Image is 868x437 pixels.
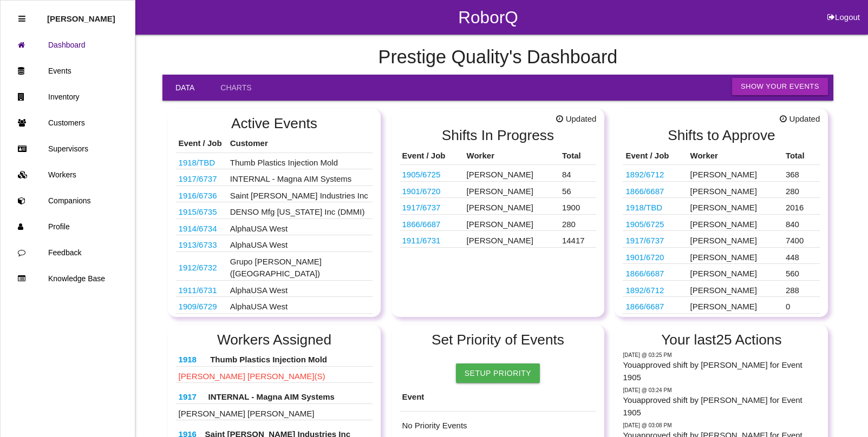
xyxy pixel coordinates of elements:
[227,235,373,252] td: AlphaUSA West
[688,297,783,314] td: [PERSON_NAME]
[176,388,206,403] th: 2002007; 2002021
[623,332,820,348] h2: Your last 25 Actions
[402,220,441,229] a: 1866/6687
[176,332,373,348] h2: Workers Assigned
[179,240,217,249] a: 1913/6733
[400,231,597,248] tr: F17630B
[623,359,820,383] p: You approved shift by [PERSON_NAME] for Event 1905
[176,280,227,297] td: F17630B
[783,313,820,330] td: 1368
[402,236,441,245] a: 1911/6731
[176,135,227,153] th: Event / Job
[1,214,135,240] a: Profile
[559,147,596,165] th: Total
[400,147,464,165] th: Event / Job
[179,355,197,364] a: 1918
[176,219,227,235] td: S2700-00
[623,280,820,297] tr: 68427781AA; 68340793AA
[783,198,820,215] td: 2016
[402,170,441,179] a: 1905/6725
[559,198,596,215] td: 1900
[559,181,596,198] td: 56
[783,147,820,165] th: Total
[456,363,540,383] a: Setup Priority
[783,231,820,248] td: 7400
[400,181,464,198] td: PJ6B S045A76 AG3JA6
[176,366,373,383] td: [PERSON_NAME] [PERSON_NAME] (S)
[176,186,227,202] td: 68403783AB
[783,247,820,264] td: 448
[179,207,217,216] a: 1915/6735
[227,186,373,202] td: Saint [PERSON_NAME] Industries Inc
[179,158,216,167] a: 1918/TBD
[400,198,464,215] td: 2002007; 2002021
[780,113,820,125] span: Updated
[227,313,373,330] td: L&L Products
[623,181,820,198] tr: 68546289AB (@ Magna AIM)
[179,263,217,272] a: 1912/6732
[179,286,217,295] a: 1911/6731
[227,251,373,280] td: Grupo [PERSON_NAME] ([GEOGRAPHIC_DATA])
[176,297,227,314] td: S2066-00
[207,75,264,101] a: Charts
[783,280,820,297] td: 288
[179,302,217,311] a: 1909/6729
[400,383,597,412] th: Event
[227,135,373,153] th: Customer
[1,188,135,214] a: Companions
[400,198,597,215] tr: 2002007; 2002021
[783,165,820,182] td: 368
[688,181,783,198] td: [PERSON_NAME]
[625,170,664,179] a: 1892/6712
[623,165,820,182] tr: 68427781AA; 68340793AA
[1,162,135,188] a: Workers
[176,351,208,366] th: CK41-V101W20
[227,219,373,235] td: AlphaUSA West
[783,264,820,281] td: 560
[783,297,820,314] td: 0
[400,165,597,182] tr: 10301666
[402,203,441,212] a: 1917/6737
[1,84,135,110] a: Inventory
[783,181,820,198] td: 280
[464,231,559,248] td: [PERSON_NAME]
[464,165,559,182] td: [PERSON_NAME]
[179,191,217,200] a: 1916/6736
[556,113,596,125] span: Updated
[623,247,820,264] tr: PJ6B S045A76 AG3JA6
[1,266,135,292] a: Knowledge Base
[688,247,783,264] td: [PERSON_NAME]
[1,110,135,136] a: Customers
[400,332,597,348] h2: Set Priority of Events
[623,351,820,359] p: Tuesday @ 03:25 PM
[688,147,783,165] th: Worker
[623,231,820,248] tr: 2002007; 2002021
[1,136,135,162] a: Supervisors
[179,174,217,183] a: 1917/6737
[688,231,783,248] td: [PERSON_NAME]
[400,214,464,231] td: 68546289AB (@ Magna AIM)
[1,32,135,58] a: Dashboard
[625,253,664,262] a: 1901/6720
[783,214,820,231] td: 840
[227,153,373,169] td: Thumb Plastics Injection Mold
[464,198,559,215] td: [PERSON_NAME]
[625,203,662,212] a: 1918/TBD
[688,198,783,215] td: [PERSON_NAME]
[206,388,373,403] th: INTERNAL - Magna AIM Systems
[176,251,227,280] td: Counsels
[688,280,783,297] td: [PERSON_NAME]
[176,403,373,420] td: [PERSON_NAME] [PERSON_NAME]
[227,297,373,314] td: AlphaUSA West
[176,235,227,252] td: S1638
[559,165,596,182] td: 84
[625,187,664,196] a: 1866/6687
[400,165,464,182] td: 10301666
[623,297,820,314] tr: 68546289AB (@ Magna AIM)
[464,147,559,165] th: Worker
[623,147,687,165] th: Event / Job
[623,386,820,394] p: Tuesday @ 03:24 PM
[623,313,820,330] tr: CK41-V101W20
[688,264,783,281] td: [PERSON_NAME]
[623,394,820,419] p: You approved shift by [PERSON_NAME] for Event 1905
